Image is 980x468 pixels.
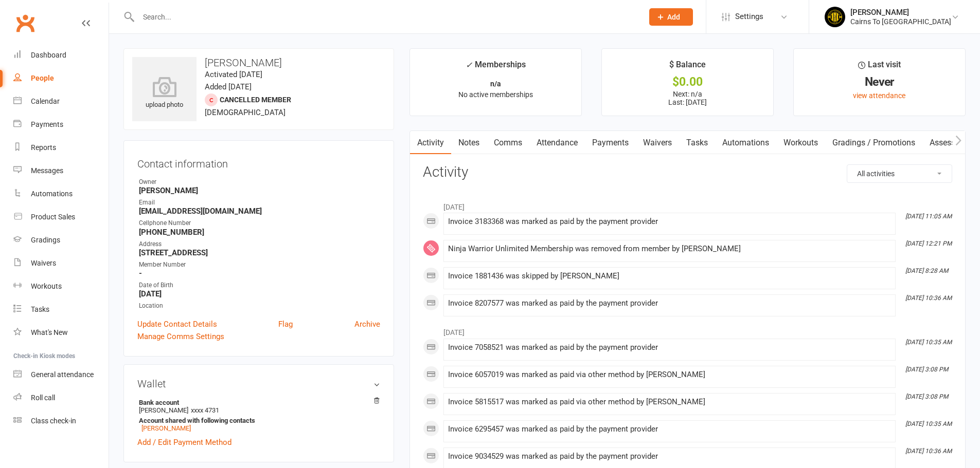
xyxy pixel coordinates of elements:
h3: Contact information [137,154,380,170]
i: [DATE] 10:35 AM [905,420,952,427]
div: Address [139,239,380,249]
a: Waivers [13,252,109,275]
i: [DATE] 10:36 AM [905,447,952,455]
a: Tasks [13,298,109,321]
div: Invoice 3183368 was marked as paid by the payment provider [448,217,891,226]
strong: Bank account [139,399,375,406]
span: Cancelled member [220,96,291,104]
div: Product Sales [31,213,75,221]
a: Workouts [13,275,109,298]
p: Next: n/a Last: [DATE] [611,90,764,106]
i: [DATE] 10:35 AM [905,339,952,346]
a: Gradings [13,229,109,252]
div: Messages [31,166,63,175]
i: ✓ [466,60,472,70]
div: Invoice 1881436 was skipped by [PERSON_NAME] [448,272,891,280]
div: Calendar [31,97,60,105]
span: Settings [735,5,763,28]
div: Never [803,77,956,87]
div: Dashboard [31,51,66,59]
a: Activity [410,131,451,155]
div: People [31,74,54,82]
div: Invoice 6295457 was marked as paid by the payment provider [448,425,891,434]
i: [DATE] 11:05 AM [905,213,952,220]
span: Add [667,13,680,21]
h3: Wallet [137,378,380,389]
time: Activated [DATE] [205,70,262,79]
a: Product Sales [13,205,109,229]
a: Archive [354,318,380,330]
input: Search... [135,10,636,24]
div: $0.00 [611,77,764,87]
div: Memberships [466,58,526,77]
a: Tasks [679,131,715,155]
div: [PERSON_NAME] [850,8,951,17]
time: Added [DATE] [205,82,252,91]
a: Flag [278,318,293,330]
div: Gradings [31,236,60,244]
a: Dashboard [13,44,109,67]
a: Comms [487,131,529,155]
div: Last visit [858,58,901,77]
div: Date of Birth [139,280,380,290]
li: [PERSON_NAME] [137,397,380,434]
strong: - [139,269,380,278]
i: [DATE] 3:08 PM [905,393,948,400]
div: upload photo [132,77,197,110]
a: Clubworx [12,10,38,36]
a: Messages [13,159,109,182]
div: Invoice 6057019 was marked as paid via other method by [PERSON_NAME] [448,370,891,379]
a: Calendar [13,90,109,113]
a: People [13,67,109,90]
span: [DEMOGRAPHIC_DATA] [205,108,286,117]
div: Class check-in [31,417,76,425]
div: Cellphone Number [139,218,380,228]
a: Automations [13,182,109,205]
div: Reports [31,143,56,152]
div: Automations [31,190,73,198]
i: [DATE] 12:21 PM [905,240,952,247]
div: Invoice 8207577 was marked as paid by the payment provider [448,299,891,308]
strong: n/a [490,80,501,88]
a: view attendance [853,91,905,100]
div: What's New [31,328,68,336]
div: General attendance [31,370,94,379]
div: Cairns To [GEOGRAPHIC_DATA] [850,17,951,26]
a: Workouts [776,131,825,155]
i: [DATE] 10:36 AM [905,294,952,302]
strong: [PHONE_NUMBER] [139,228,380,237]
a: Waivers [636,131,679,155]
a: Update Contact Details [137,318,217,330]
a: Manage Comms Settings [137,330,224,343]
li: [DATE] [423,196,952,213]
div: Invoice 7058521 was marked as paid by the payment provider [448,343,891,352]
a: Roll call [13,386,109,409]
a: Gradings / Promotions [825,131,922,155]
a: What's New [13,321,109,344]
a: General attendance kiosk mode [13,363,109,386]
div: Payments [31,120,63,128]
strong: [PERSON_NAME] [139,186,380,195]
div: Waivers [31,259,56,267]
div: Workouts [31,282,62,290]
div: Tasks [31,305,49,313]
i: [DATE] 8:28 AM [905,267,948,274]
a: Payments [13,113,109,136]
div: Roll call [31,394,55,402]
a: Class kiosk mode [13,409,109,433]
strong: [EMAIL_ADDRESS][DOMAIN_NAME] [139,207,380,216]
div: Invoice 9034529 was marked as paid by the payment provider [448,452,891,461]
span: xxxx 4731 [191,406,219,414]
div: Member Number [139,260,380,270]
div: Invoice 5815517 was marked as paid via other method by [PERSON_NAME] [448,398,891,406]
div: Owner [139,177,380,187]
a: Automations [715,131,776,155]
i: [DATE] 3:08 PM [905,366,948,373]
div: Email [139,198,380,208]
h3: Activity [423,164,952,180]
div: Ninja Warrior Unlimited Membership was removed from member by [PERSON_NAME] [448,245,891,253]
strong: Account shared with following contacts [139,417,375,424]
button: Add [649,8,693,26]
span: No active memberships [458,90,533,99]
h3: [PERSON_NAME] [132,57,385,68]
